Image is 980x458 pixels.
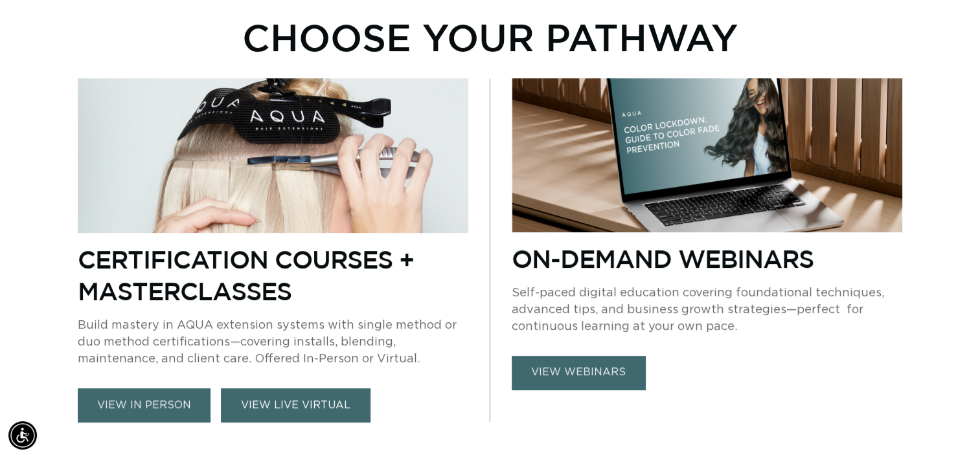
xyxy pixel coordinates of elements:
[915,396,980,458] iframe: Chat Widget
[512,285,902,335] p: Self-paced digital education covering foundational techniques, advanced tips, and business growth...
[221,388,370,422] a: VIEW LIVE VIRTUAL
[78,317,468,367] p: Build mastery in AQUA extension systems with single method or duo method certifications—covering ...
[512,243,902,274] p: On-Demand Webinars
[78,243,468,307] p: Certification Courses + Masterclasses
[512,356,645,389] a: view webinars
[78,388,211,422] a: view in person
[8,421,37,450] div: Accessibility Menu
[242,15,738,59] p: Choose Your Pathway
